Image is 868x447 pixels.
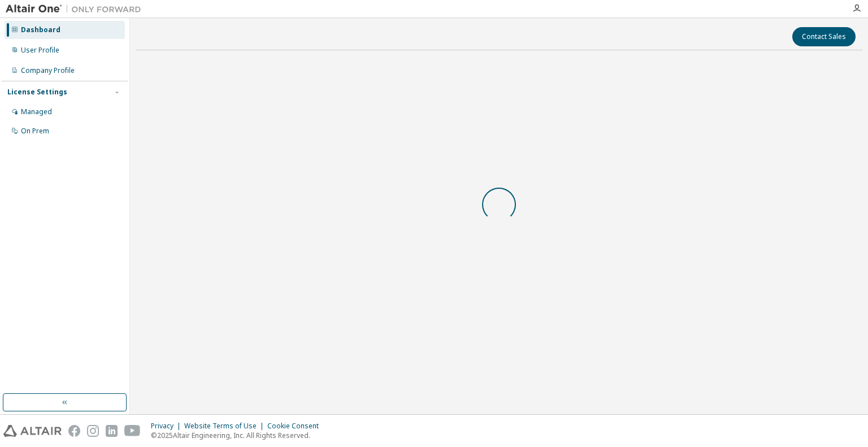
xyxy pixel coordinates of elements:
img: altair_logo.svg [3,425,62,437]
img: facebook.svg [68,425,80,437]
div: Managed [21,107,52,116]
div: Website Terms of Use [184,422,267,431]
img: instagram.svg [87,425,99,437]
div: License Settings [7,88,67,97]
div: On Prem [21,127,49,136]
div: Privacy [151,422,184,431]
div: User Profile [21,46,59,55]
img: linkedin.svg [106,425,118,437]
button: Contact Sales [792,27,856,46]
div: Dashboard [21,25,60,34]
img: Altair One [6,3,147,15]
p: © 2025 Altair Engineering, Inc. All Rights Reserved. [151,431,325,440]
div: Company Profile [21,66,75,75]
img: youtube.svg [124,425,141,437]
div: Cookie Consent [267,422,325,431]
